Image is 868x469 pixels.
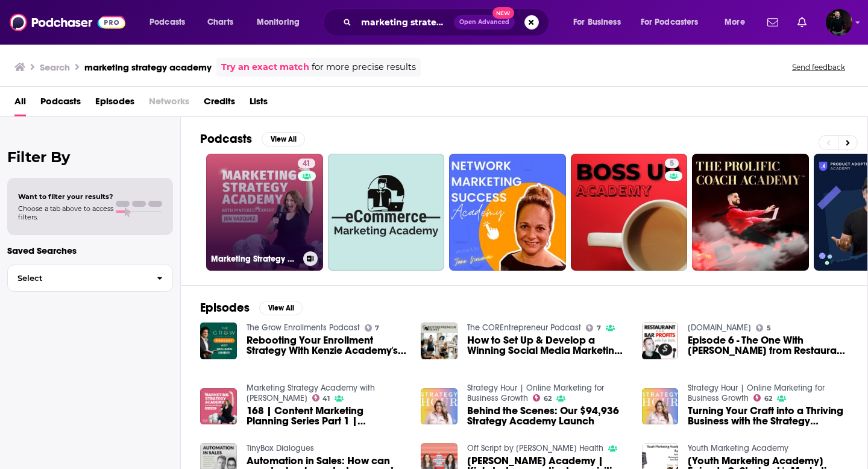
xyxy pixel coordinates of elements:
a: Episode 6 - The One With Shannon Bushman from Restaurant Marketing Academy Talking About "Restaur... [688,335,848,356]
a: The COREntrepreneur Podcast [467,323,581,333]
a: Strategy Hour | Online Marketing for Business Growth [688,383,825,403]
button: open menu [565,13,636,32]
a: 7 [586,324,601,332]
span: Monitoring [257,14,300,31]
a: 168 | Content Marketing Planning Series Part 1 | Marketing Strategy with Data-Driven Insights [247,406,407,426]
a: Show notifications dropdown [793,12,811,33]
div: Search podcasts, credits, & more... [335,8,561,36]
span: Logged in as davidajsavage [826,9,852,36]
img: Rebooting Your Enrollment Strategy With Kenzie Academy's VP of Marketing [200,323,237,359]
a: Strategy Hour | Online Marketing for Business Growth [467,383,604,403]
a: RestaurantAndBarProfits.com [688,323,751,333]
a: 41 [312,394,330,401]
a: Charts [200,13,241,32]
a: Podcasts [40,92,81,116]
a: All [14,92,26,116]
span: Select [8,274,147,282]
a: Show notifications dropdown [763,12,783,33]
span: 62 [764,396,772,401]
a: 41Marketing Strategy Academy with [PERSON_NAME] [206,154,323,271]
a: Try an exact match [221,60,309,74]
span: New [492,7,514,19]
h2: Filter By [7,148,173,166]
span: For Business [573,14,621,31]
span: For Podcasters [641,14,699,31]
a: Episodes [95,92,134,116]
span: More [725,14,745,31]
a: 41 [298,159,315,168]
a: EpisodesView All [200,300,303,315]
button: Show profile menu [826,9,852,36]
span: 5 [670,158,674,170]
span: 41 [303,158,310,170]
a: Turning Your Craft into a Thriving Business with the Strategy Academy [688,406,848,426]
a: The Grow Enrollments Podcast [247,323,360,333]
a: 5 [571,154,688,271]
button: open menu [633,13,716,32]
h3: Marketing Strategy Academy with [PERSON_NAME] [211,254,298,264]
button: open menu [716,13,760,32]
button: Select [7,265,173,292]
button: open menu [141,13,201,32]
span: 7 [375,326,379,331]
span: Podcasts [149,14,185,31]
h3: Search [40,61,70,73]
a: 5 [756,324,771,332]
span: Open Advanced [459,19,509,25]
img: Episode 6 - The One With Shannon Bushman from Restaurant Marketing Academy Talking About "Restaur... [642,323,679,359]
a: Youth Marketing Academy [688,443,788,453]
a: 62 [533,394,552,401]
span: 7 [597,326,601,331]
input: Search podcasts, credits, & more... [356,13,454,32]
button: Open AdvancedNew [454,15,515,30]
a: How to Set Up & Develop a Winning Social Media Marketing Strategy by Core Collectives Marketing T... [467,335,627,356]
button: open menu [248,13,315,32]
span: Choose a tab above to access filters. [18,204,113,221]
h2: Episodes [200,300,250,315]
img: How to Set Up & Develop a Winning Social Media Marketing Strategy by Core Collectives Marketing T... [421,323,458,359]
img: Behind the Scenes: Our $94,936 Strategy Academy Launch [421,388,458,425]
span: Charts [207,14,233,31]
img: Turning Your Craft into a Thriving Business with the Strategy Academy [642,388,679,425]
img: Podchaser - Follow, Share and Rate Podcasts [10,11,125,34]
a: Lists [250,92,268,116]
a: 5 [665,159,679,168]
a: Credits [204,92,235,116]
img: User Profile [826,9,852,36]
a: TinyBox Dialogues [247,443,314,453]
span: 5 [767,326,771,331]
span: 62 [544,396,552,401]
a: 62 [753,394,772,401]
p: Saved Searches [7,245,173,256]
h3: marketing strategy academy [84,61,212,73]
a: Marketing Strategy Academy with Jen Vazquez [247,383,375,403]
a: 7 [365,324,380,332]
button: View All [262,132,305,146]
img: 168 | Content Marketing Planning Series Part 1 | Marketing Strategy with Data-Driven Insights [200,388,237,425]
span: for more precise results [312,60,416,74]
span: Episode 6 - The One With [PERSON_NAME] from Restaurant Marketing Academy Talking About "Restauran... [688,335,848,356]
h2: Podcasts [200,131,252,146]
a: PodcastsView All [200,131,305,146]
a: Behind the Scenes: Our $94,936 Strategy Academy Launch [467,406,627,426]
a: Off Script by Otto Health [467,443,603,453]
span: 41 [322,396,330,401]
button: View All [259,301,303,315]
a: Rebooting Your Enrollment Strategy With Kenzie Academy's VP of Marketing [247,335,407,356]
button: Send feedback [788,62,849,72]
span: Networks [149,92,189,116]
